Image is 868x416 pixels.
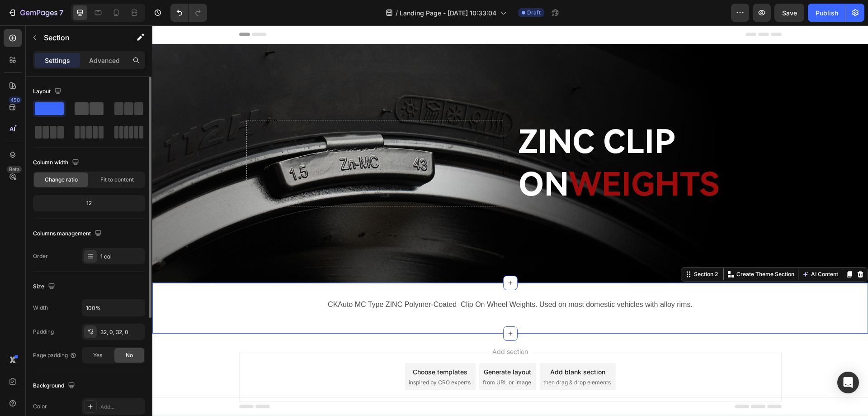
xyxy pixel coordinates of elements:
div: Order [33,252,48,260]
p: Advanced [89,56,120,65]
div: 1 col [100,253,143,261]
span: Draft [527,9,541,17]
div: Size [33,281,57,293]
div: Column width [33,157,81,169]
div: Width [33,304,48,312]
button: AI Content [648,244,688,254]
p: 7 [59,7,63,18]
div: Padding [33,328,54,336]
span: / [396,8,398,18]
button: Save [774,4,804,22]
div: Drop element here [204,134,252,142]
div: Page padding [33,351,77,359]
div: Open Intercom Messenger [837,372,859,393]
div: Layout [33,86,63,98]
div: Add... [100,403,143,411]
p: Section [44,32,118,43]
span: Landing Page - [DATE] 10:33:04 [400,8,496,18]
span: No [126,351,133,359]
div: Generate layout [331,342,379,351]
button: 7 [4,4,67,22]
span: ZINC CLIP [366,97,522,136]
span: Change ratio [45,176,78,184]
div: 450 [9,96,22,104]
h2: ON [365,95,622,181]
span: then drag & drop elements [391,353,458,361]
div: 32, 0, 32, 0 [100,328,143,336]
span: inspired by CRO experts [256,353,318,361]
div: 12 [35,197,143,210]
div: Choose templates [260,342,315,351]
p: Settings [45,56,70,65]
div: Section 2 [540,245,567,253]
div: Background [33,380,77,392]
iframe: Design area [152,25,868,416]
span: Save [782,9,797,17]
input: Auto [82,300,145,316]
div: Add blank section [398,342,453,351]
span: from URL or image [330,353,379,361]
div: Color [33,402,47,411]
div: Publish [816,8,838,18]
div: Undo/Redo [170,4,207,22]
button: Publish [808,4,846,22]
p: CKAuto MC Type ZINC Polymer-Coated Clip On Wheel Weights. Used on most domestic vehicles with all... [88,273,628,286]
span: Add section [336,321,379,331]
p: Create Theme Section [584,245,642,253]
span: Fit to content [100,176,134,184]
div: Beta [7,166,22,173]
div: Rich Text Editor. Editing area: main [87,272,629,287]
span: WEIGHTS [416,140,567,178]
div: Columns management [33,228,104,240]
span: Yes [93,351,102,359]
